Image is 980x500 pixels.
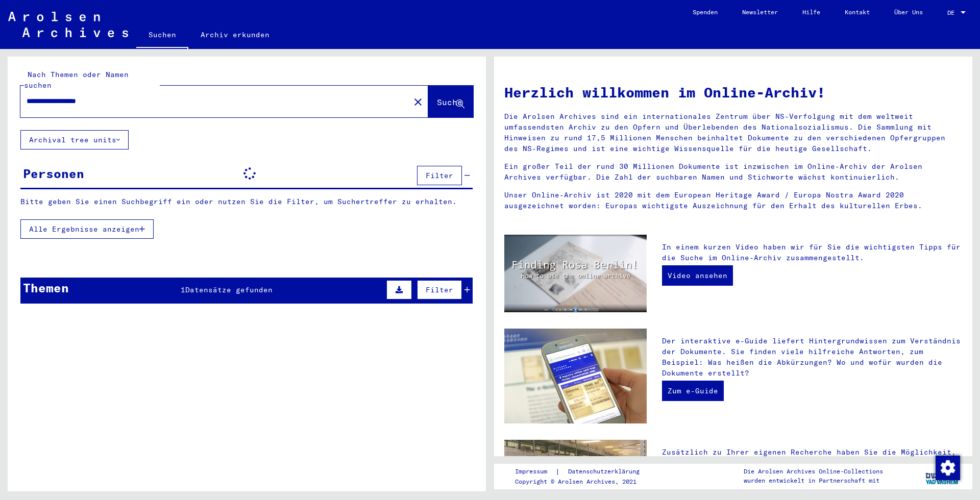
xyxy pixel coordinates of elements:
p: Ein großer Teil der rund 30 Millionen Dokumente ist inzwischen im Online-Archiv der Arolsen Archi... [504,161,962,183]
div: | [515,466,652,477]
span: 1 [181,285,185,294]
p: Unser Online-Archiv ist 2020 mit dem European Heritage Award / Europa Nostra Award 2020 ausgezeic... [504,190,962,211]
span: Filter [426,285,453,294]
h1: Herzlich willkommen im Online-Archiv! [504,82,962,103]
span: Datensätze gefunden [185,285,273,294]
p: Bitte geben Sie einen Suchbegriff ein oder nutzen Sie die Filter, um Suchertreffer zu erhalten. [20,196,473,207]
button: Suche [428,86,473,117]
mat-icon: close [412,96,424,108]
a: Suchen [136,22,188,49]
a: Zum e-Guide [662,381,724,401]
img: yv_logo.png [923,463,962,489]
img: Zustimmung ändern [936,456,960,480]
div: Themen [23,279,69,297]
span: Suche [437,97,462,107]
button: Archival tree units [20,130,129,149]
p: In einem kurzen Video haben wir für Sie die wichtigsten Tipps für die Suche im Online-Archiv zusa... [662,242,962,263]
span: Filter [426,171,453,180]
img: Arolsen_neg.svg [8,12,128,37]
p: wurden entwickelt in Partnerschaft mit [744,476,883,485]
p: Copyright © Arolsen Archives, 2021 [515,477,652,486]
span: Alle Ergebnisse anzeigen [29,224,139,234]
div: Personen [23,164,84,183]
a: Video ansehen [662,265,733,286]
div: Zustimmung ändern [935,455,960,480]
button: Clear [408,91,428,112]
p: Der interaktive e-Guide liefert Hintergrundwissen zum Verständnis der Dokumente. Sie finden viele... [662,336,962,379]
a: Impressum [515,466,555,477]
p: Die Arolsen Archives sind ein internationales Zentrum über NS-Verfolgung mit dem weltweit umfasse... [504,111,962,154]
button: Filter [417,166,462,185]
mat-label: Nach Themen oder Namen suchen [24,70,129,90]
p: Zusätzlich zu Ihrer eigenen Recherche haben Sie die Möglichkeit, eine Anfrage an die Arolsen Arch... [662,447,962,490]
a: Datenschutzerklärung [560,466,652,477]
img: eguide.jpg [504,329,647,423]
span: DE [947,9,959,16]
img: video.jpg [504,235,647,312]
button: Alle Ergebnisse anzeigen [20,219,154,239]
button: Filter [417,280,462,299]
p: Die Arolsen Archives Online-Collections [744,467,883,476]
a: Archiv erkunden [188,22,282,47]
